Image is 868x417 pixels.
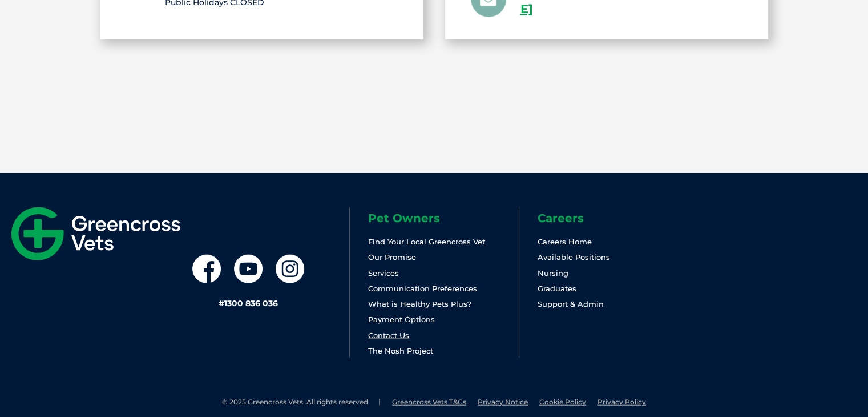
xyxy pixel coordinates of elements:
[222,398,381,407] li: © 2025 Greencross Vets. All rights reserved
[538,284,576,293] a: Graduates
[478,398,528,406] a: Privacy Notice
[368,212,518,224] h6: Pet Owners
[368,346,433,355] a: The Nosh Project
[368,268,399,278] a: Services
[538,268,568,278] a: Nursing
[368,299,471,308] a: What is Healthy Pets Plus?
[219,298,224,308] span: #
[368,237,485,246] a: Find Your Local Greencross Vet
[597,398,646,406] a: Privacy Policy
[538,252,610,262] a: Available Positions
[392,398,466,406] a: Greencross Vets T&Cs
[219,298,278,308] a: #1300 836 036
[368,331,409,340] a: Contact Us
[538,299,604,308] a: Support & Admin
[538,237,592,246] a: Careers Home
[538,212,688,224] h6: Careers
[539,398,586,406] a: Cookie Policy
[368,252,416,262] a: Our Promise
[368,284,477,293] a: Communication Preferences
[368,315,435,324] a: Payment Options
